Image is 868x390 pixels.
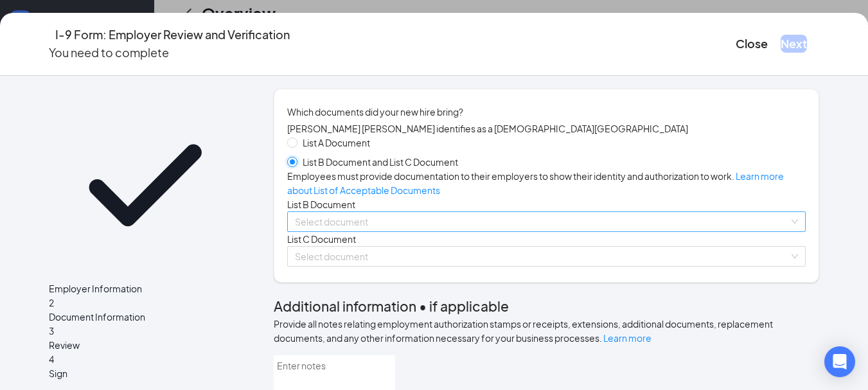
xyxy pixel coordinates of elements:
[274,318,773,344] span: Provide all notes relating employment authorization stamps or receipts, extensions, additional do...
[49,281,242,296] span: Employer Information
[287,199,355,210] span: List B Document
[49,297,54,308] span: 2
[274,297,416,315] span: Additional information
[287,123,688,134] span: [PERSON_NAME] [PERSON_NAME] identifies as a [DEMOGRAPHIC_DATA][GEOGRAPHIC_DATA]
[49,44,290,62] p: You need to complete
[297,136,375,150] span: List A Document
[416,297,509,315] span: • if applicable
[49,353,54,365] span: 4
[824,346,855,377] div: Open Intercom Messenger
[287,170,784,196] a: Learn more about List of Acceptable Documents
[49,366,242,380] span: Sign
[736,35,768,53] button: Close
[49,325,54,337] span: 3
[287,233,356,245] span: List C Document
[49,338,242,352] span: Review
[781,35,807,53] button: Next
[297,155,463,169] span: List B Document and List C Document
[49,89,242,281] svg: Checkmark
[55,26,290,44] h4: I-9 Form: Employer Review and Verification
[287,105,806,119] span: Which documents did your new hire bring?
[603,332,651,344] a: Learn more
[287,170,784,196] span: Employees must provide documentation to their employers to show their identity and authorization ...
[49,310,242,324] span: Document Information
